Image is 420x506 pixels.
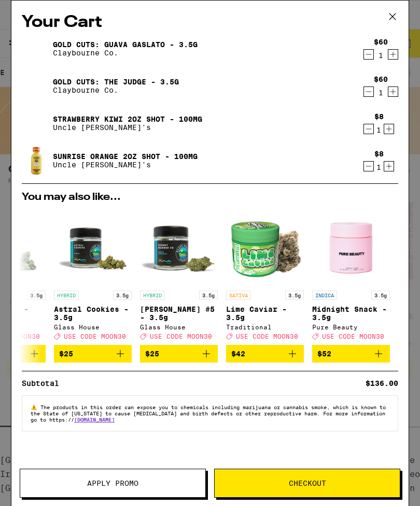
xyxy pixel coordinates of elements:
p: 3.5g [113,291,132,300]
button: Decrement [363,86,374,97]
button: Checkout [214,469,400,498]
span: $25 [145,350,159,358]
button: Apply Promo [20,469,206,498]
a: [DOMAIN_NAME] [74,416,115,423]
button: Add to bag [312,345,390,363]
button: Decrement [363,49,374,60]
span: USE CODE MOON30 [150,333,212,340]
button: Increment [388,49,398,60]
div: $136.00 [366,380,398,387]
a: Strawberry Kiwi 2oz Shot - 100mg [53,115,202,123]
div: $8 [374,150,384,158]
a: Sunrise Orange 2oz Shot - 100mg [53,152,198,161]
span: $42 [231,350,245,358]
div: 1 [374,89,388,97]
a: Open page for Midnight Snack - 3.5g from Pure Beauty [312,208,390,345]
div: 1 [374,51,388,60]
div: Subtotal [22,380,66,387]
div: 1 [374,126,384,134]
div: Pure Beauty [312,324,390,330]
div: $8 [374,112,384,121]
a: Open page for Donny Burger #5 - 3.5g from Glass House [140,208,218,345]
span: $52 [317,350,331,358]
div: 1 [374,163,384,171]
img: Sunrise Orange 2oz Shot - 100mg [22,146,51,175]
div: Glass House [140,324,218,330]
span: Checkout [289,480,326,487]
button: Decrement [363,161,374,171]
p: INDICA [312,291,337,300]
button: Add to bag [140,345,218,363]
span: $25 [59,350,73,358]
img: Glass House - Astral Cookies - 3.5g [54,208,132,285]
button: Add to bag [54,345,132,363]
div: $60 [374,38,388,46]
span: USE CODE MOON30 [64,333,126,340]
button: Increment [384,124,394,134]
img: Strawberry Kiwi 2oz Shot - 100mg [22,109,51,138]
p: Claybourne Co. [53,86,179,94]
a: Gold Cuts: Guava Gaslato - 3.5g [53,40,198,49]
img: Traditional - Lime Caviar - 3.5g [226,208,304,285]
span: Hi. Need any help? [6,7,75,16]
p: Midnight Snack - 3.5g [312,305,390,322]
div: $60 [374,75,388,83]
span: Apply Promo [87,480,138,487]
p: [PERSON_NAME] #5 - 3.5g [140,305,218,322]
h2: You may also like... [22,192,398,203]
p: HYBRID [140,291,165,300]
p: Astral Cookies - 3.5g [54,305,132,322]
div: Traditional [226,324,304,330]
p: Uncle [PERSON_NAME]'s [53,123,202,132]
p: 3.5g [285,291,304,300]
img: Pure Beauty - Midnight Snack - 3.5g [312,208,390,285]
button: Increment [388,86,398,97]
button: Increment [384,161,394,171]
button: Add to bag [226,345,304,363]
p: HYBRID [54,291,79,300]
p: Claybourne Co. [53,49,198,57]
p: 3.5g [199,291,218,300]
a: Open page for Lime Caviar - 3.5g from Traditional [226,208,304,345]
span: ⚠️ [31,404,40,410]
img: Glass House - Donny Burger #5 - 3.5g [140,208,218,285]
span: USE CODE MOON30 [236,333,298,340]
a: Open page for Astral Cookies - 3.5g from Glass House [54,208,132,345]
button: Decrement [363,124,374,134]
img: Gold Cuts: Guava Gaslato - 3.5g [22,34,51,63]
p: Lime Caviar - 3.5g [226,305,304,322]
p: Uncle [PERSON_NAME]'s [53,161,198,169]
p: 3.5g [371,291,390,300]
img: Gold Cuts: The Judge - 3.5g [22,71,51,100]
span: The products in this order can expose you to chemicals including marijuana or cannabis smoke, whi... [31,404,386,423]
a: Gold Cuts: The Judge - 3.5g [53,78,179,86]
div: Glass House [54,324,132,330]
span: USE CODE MOON30 [322,333,384,340]
h2: Your Cart [22,11,398,34]
p: SATIVA [226,291,251,300]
